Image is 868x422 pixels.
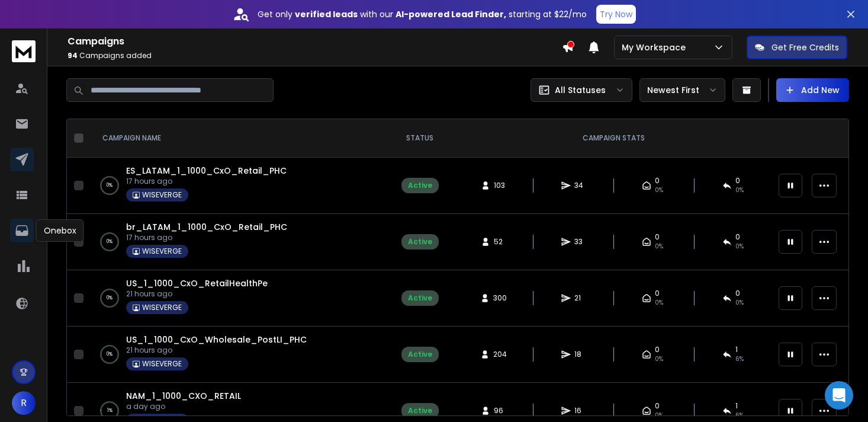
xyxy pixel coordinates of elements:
[295,8,358,20] strong: verified leads
[655,186,663,195] span: 0%
[408,181,432,190] div: Active
[142,359,182,369] p: WISEVERGE
[655,232,660,242] span: 0
[126,390,241,402] a: NAM_1_1000_CXO_RETAIL
[735,232,740,242] span: 0
[622,41,690,53] p: My Workspace
[493,293,507,303] span: 300
[126,233,287,242] p: 17 hours ago
[825,381,853,410] div: Open Intercom Messenger
[735,242,744,251] span: 0 %
[126,346,307,355] p: 21 hours ago
[126,289,268,299] p: 21 hours ago
[126,277,268,289] a: US_1_1000_CxO_RetailHealthPe
[126,177,287,186] p: 17 hours ago
[88,119,384,158] th: CAMPAIGN NAME
[555,84,606,96] p: All Statuses
[493,350,507,359] span: 204
[67,34,562,49] h1: Campaigns
[735,186,744,195] span: 0 %
[639,78,725,102] button: Newest First
[771,41,839,53] p: Get Free Credits
[107,349,112,360] p: 0 %
[67,50,78,60] span: 94
[107,405,112,417] p: 1 %
[735,289,740,298] span: 0
[747,36,847,59] button: Get Free Credits
[12,391,36,415] button: R
[107,292,112,304] p: 0 %
[735,354,744,364] span: 6 %
[36,219,84,242] div: Onebox
[408,406,432,415] div: Active
[494,406,506,415] span: 96
[655,411,663,420] span: 0%
[126,221,287,233] a: br_LATAM_1_1000_CxO_Retail_PHC
[88,158,384,214] td: 0%ES_LATAM_1_1000_CxO_Retail_PHC17 hours agoWISEVERGE
[655,289,660,298] span: 0
[107,180,112,191] p: 0 %
[574,293,586,303] span: 21
[142,190,182,200] p: WISEVERGE
[88,270,384,327] td: 0%US_1_1000_CxO_RetailHealthPe21 hours agoWISEVERGE
[384,119,455,158] th: STATUS
[655,354,663,364] span: 0%
[735,298,744,308] span: 0 %
[735,176,740,186] span: 0
[776,78,849,102] button: Add New
[67,51,562,60] p: Campaigns added
[408,350,432,359] div: Active
[107,236,112,248] p: 0 %
[494,181,506,190] span: 103
[574,181,586,190] span: 34
[600,8,632,20] p: Try Now
[574,350,586,359] span: 18
[596,5,636,24] button: Try Now
[142,303,182,312] p: WISEVERGE
[396,8,506,20] strong: AI-powered Lead Finder,
[88,327,384,383] td: 0%US_1_1000_CxO_Wholesale_PostLI_PHC21 hours agoWISEVERGE
[735,345,738,354] span: 1
[655,298,663,308] span: 0%
[455,119,771,158] th: CAMPAIGN STATS
[574,237,586,247] span: 33
[735,401,738,411] span: 1
[88,214,384,270] td: 0%br_LATAM_1_1000_CxO_Retail_PHC17 hours agoWISEVERGE
[258,8,587,20] p: Get only with our starting at $22/mo
[655,176,660,186] span: 0
[126,402,241,411] p: a day ago
[126,334,307,346] a: US_1_1000_CxO_Wholesale_PostLI_PHC
[655,242,663,251] span: 0%
[655,401,660,411] span: 0
[655,345,660,354] span: 0
[735,411,744,420] span: 6 %
[126,165,287,177] a: ES_LATAM_1_1000_CxO_Retail_PHC
[494,237,506,247] span: 52
[408,293,432,303] div: Active
[142,247,182,256] p: WISEVERGE
[408,237,432,247] div: Active
[574,406,586,415] span: 16
[12,40,36,62] img: logo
